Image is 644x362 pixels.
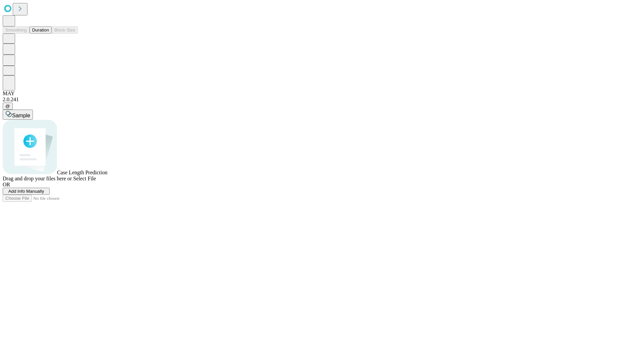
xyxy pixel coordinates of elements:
[3,176,72,181] span: Drag and drop your files here or
[3,90,641,97] div: MAY
[3,97,641,103] div: 2.0.241
[30,26,52,34] button: Duration
[3,103,13,110] button: @
[3,182,10,187] span: OR
[57,170,107,175] span: Case Length Prediction
[12,113,30,118] span: Sample
[5,104,10,109] span: @
[3,188,50,195] button: Add Info Manually
[3,26,30,34] button: Smoothing
[73,176,96,181] span: Select File
[8,189,44,194] span: Add Info Manually
[3,110,33,120] button: Sample
[52,26,78,34] button: Block Size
